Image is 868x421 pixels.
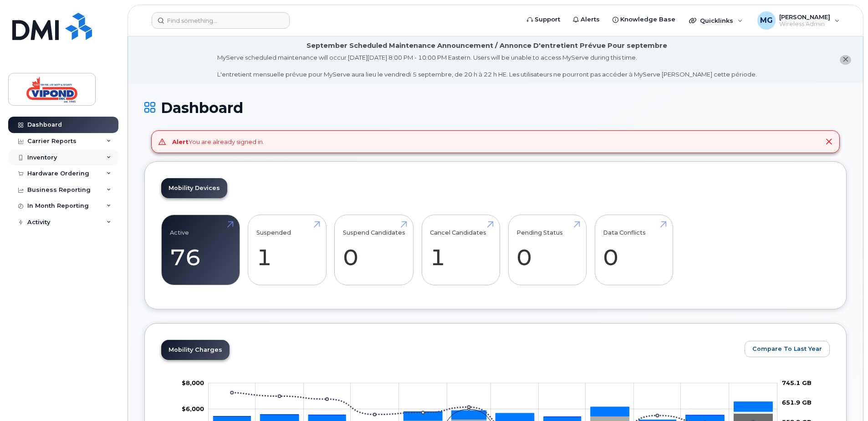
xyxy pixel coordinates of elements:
button: close notification [840,55,851,65]
tspan: 651.9 GB [782,399,812,406]
h1: Dashboard [144,100,847,116]
a: Cancel Candidates 1 [430,220,491,280]
span: Compare To Last Year [752,344,822,353]
div: MyServe scheduled maintenance will occur [DATE][DATE] 8:00 PM - 10:00 PM Eastern. Users will be u... [217,53,757,79]
a: Suspend Candidates 0 [343,220,405,280]
tspan: $8,000 [182,379,204,386]
a: Active 76 [170,220,231,280]
g: $0 [182,379,204,386]
a: Suspended 1 [256,220,318,280]
a: Mobility Charges [161,340,230,360]
div: You are already signed in. [172,138,264,146]
button: Compare To Last Year [745,341,830,357]
g: $0 [182,405,204,412]
a: Data Conflicts 0 [603,220,664,280]
tspan: 745.1 GB [782,379,812,386]
a: Mobility Devices [161,178,227,198]
a: Pending Status 0 [516,220,578,280]
strong: Alert [172,138,189,145]
div: September Scheduled Maintenance Announcement / Annonce D'entretient Prévue Pour septembre [306,41,667,51]
tspan: $6,000 [182,405,204,412]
